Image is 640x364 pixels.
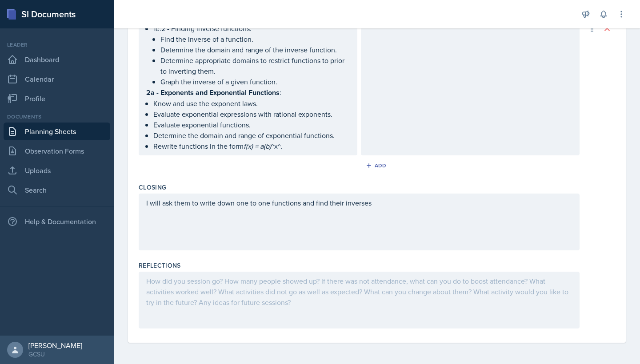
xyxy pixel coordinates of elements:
[28,341,82,350] div: [PERSON_NAME]
[160,44,350,55] p: Determine the domain and range of the inverse function.
[146,87,350,98] p: :
[153,109,350,119] p: Evaluate exponential expressions with rational exponents.
[146,198,572,208] p: I will ask them to write down one to one functions and find their inverses
[4,113,110,121] div: Documents
[4,181,110,199] a: Search
[4,41,110,49] div: Leader
[146,87,280,98] strong: 2a - Exponents and Exponential Functions
[368,162,387,169] div: Add
[153,98,350,109] p: Know and use the exponent laws.
[4,51,110,68] a: Dashboard
[139,261,181,270] label: Reflections
[4,162,110,179] a: Uploads
[153,23,350,34] p: 1e.2 - Finding inverse functions.
[4,142,110,160] a: Observation Forms
[28,350,82,359] div: GCSU
[153,119,350,130] p: Evaluate exponential functions.
[153,141,350,151] p: Rewrite functions in the form ^x^.
[244,141,271,151] em: f(x) = a(b)
[160,76,350,87] p: Graph the inverse of a given function.
[153,130,350,141] p: Determine the domain and range of exponential functions.
[4,70,110,88] a: Calendar
[4,213,110,230] div: Help & Documentation
[363,159,392,172] button: Add
[160,34,350,44] p: Find the inverse of a function.
[4,90,110,107] a: Profile
[139,183,166,192] label: Closing
[4,123,110,140] a: Planning Sheets
[160,55,350,76] p: Determine appropriate domains to restrict functions to prior to inverting them.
